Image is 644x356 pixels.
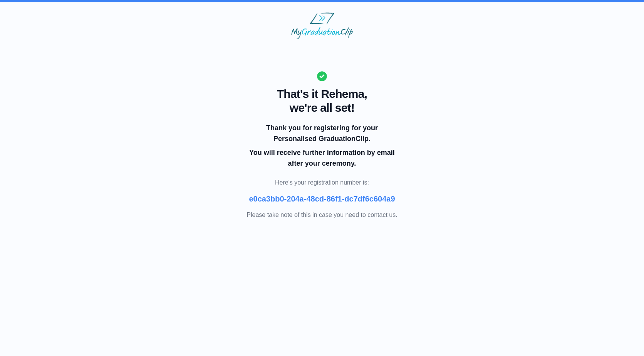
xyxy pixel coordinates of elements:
p: You will receive further information by email after your ceremony. [248,147,396,169]
span: That's it Rehema, [247,87,397,101]
p: Thank you for registering for your Personalised GraduationClip. [248,123,396,144]
span: we're all set! [247,101,397,115]
b: e0ca3bb0-204a-48cd-86f1-dc7df6c604a9 [249,195,395,203]
p: Here's your registration number is: [247,178,397,187]
p: Please take note of this in case you need to contact us. [247,210,397,220]
img: MyGraduationClip [291,12,353,39]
